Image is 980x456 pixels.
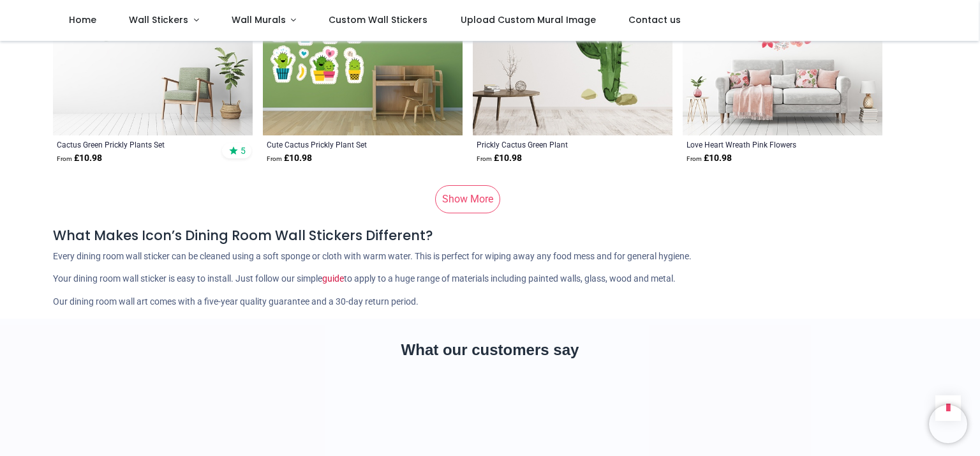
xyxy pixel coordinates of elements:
span: Wall Stickers [129,13,188,26]
a: Show More [435,185,500,213]
span: Custom Wall Stickers [329,13,427,26]
strong: £ 10.98 [57,152,102,165]
span: Upload Custom Mural Image [461,13,596,26]
strong: £ 10.98 [267,152,312,165]
a: Cactus Green Prickly Plants Set [57,139,211,149]
iframe: Brevo live chat [929,405,967,443]
span: From [57,155,72,162]
span: 5 [241,145,246,156]
a: guide [322,273,344,284]
p: Our dining room wall art comes with a five-year quality guarantee and a 30-day return period. [53,296,927,308]
span: From [687,155,702,162]
a: Prickly Cactus Green Plant [477,139,630,149]
span: From [477,155,492,162]
span: Home [69,13,96,26]
span: Contact us [628,13,681,26]
p: Your dining room wall sticker is easy to install. Just follow our simple to apply to a huge range... [53,273,927,285]
a: Love Heart Wreath Pink Flowers [687,139,840,149]
a: Cute Cactus Prickly Plant Set [267,139,420,149]
h2: What our customers say [53,339,927,361]
h4: What Makes Icon’s Dining Room Wall Stickers Different? [53,226,927,245]
strong: £ 10.98 [687,152,732,165]
strong: £ 10.98 [477,152,522,165]
span: Wall Murals [232,13,286,26]
p: Every dining room wall sticker can be cleaned using a soft sponge or cloth with warm water. This ... [53,250,927,263]
span: From [267,155,282,162]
